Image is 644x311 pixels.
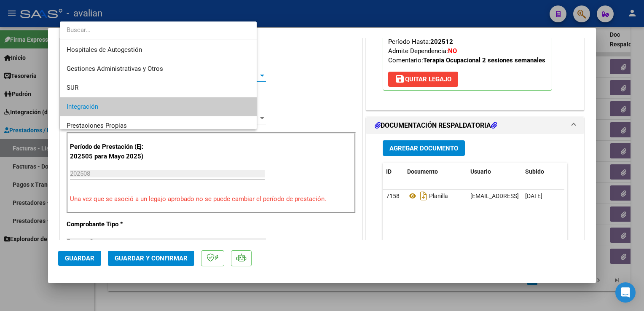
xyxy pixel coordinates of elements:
span: Integración [67,103,98,110]
span: SUR [67,84,78,91]
span: Gestiones Administrativas y Otros [67,65,163,72]
span: Hospitales de Autogestión [67,46,142,54]
div: Open Intercom Messenger [615,282,636,303]
span: Prestaciones Propias [67,122,127,129]
input: dropdown search [60,21,257,40]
